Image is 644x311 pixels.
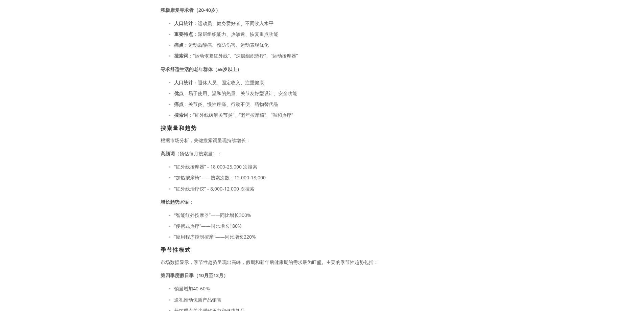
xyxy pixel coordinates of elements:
font: ：运动后酸痛、预防伤害、运动表现优化 [184,42,269,48]
font: 搜索词 [174,52,188,59]
font: （预估每月搜索量）： [175,150,222,157]
font: ：关节炎、慢性疼痛、行动不便、药物替代品 [184,101,278,107]
font: 根据市场分析，关键搜索词呈现持续增长： [161,137,251,143]
font: ：易于使用、温和的热量、关节友好型设计、安全功能 [184,90,297,96]
font: 人口统计 [174,20,193,26]
font: “应用程序控制按摩”——同比增长220% [174,234,256,240]
font: 搜索词 [174,112,188,118]
font: 送礼推动优质产品销售 [174,296,221,303]
font: “加热按摩椅”——搜索次数：12,000-18,000 [174,174,266,181]
font: ：退休人员、固定收入、注重健康 [193,79,264,86]
font: 人口统计 [174,79,193,86]
font: “便携式热疗”——同比增长180% [174,223,242,229]
font: 季节性模式 [161,246,191,254]
font: 高频词 [161,150,175,157]
font: 搜索量和趋势 [161,124,197,132]
font: 寻求舒适生活的老年群体（55岁以上） [161,66,242,72]
font: 积极康复寻求者（20-40岁） [161,7,220,13]
font: ：运动员、健身爱好者、不同收入水平 [193,20,273,26]
font: ：深层组织能力、热渗透、恢复重点功能 [193,31,278,37]
font: ：“运动恢复红外线”、“深层组织热疗”、“运动按摩器” [188,52,298,59]
font: “红外线治疗仪” - 8,000-12,000 次搜索 [174,185,255,192]
font: 销量增加40-60％ [174,285,210,292]
font: ： [189,199,194,205]
font: ：“红外线缓解关节炎”、“老年按摩椅”、“温和热疗” [188,112,293,118]
font: “智能红外按摩器”——同比增长300% [174,212,251,218]
font: 痛点 [174,101,184,107]
font: 第四季度假日季（10月至12月） [161,272,228,279]
font: 增长趋势术语 [161,199,189,205]
font: 优点 [174,90,184,96]
font: 市场数据显示，季节性趋势呈现出高峰，假期和新年后健康期的需求最为旺盛。主要的季节性趋势包括： [161,259,378,265]
font: 痛点 [174,42,184,48]
font: “红外线按摩器” - 18,000-25,000 次搜索 [174,163,257,170]
font: 重要特点 [174,31,193,37]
